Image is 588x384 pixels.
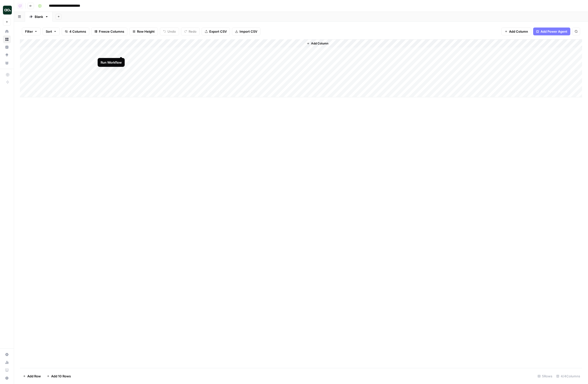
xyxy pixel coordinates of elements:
span: Add Column [311,41,328,46]
button: Row Height [129,28,158,35]
span: Export CSV [209,29,227,34]
span: Add Row [27,374,41,379]
button: Add 10 Rows [44,372,74,380]
div: 4/4 Columns [554,372,582,380]
span: Sort [46,29,52,34]
button: Import CSV [232,28,260,35]
a: Learning Hub [3,366,11,374]
span: Add Power Agent [541,29,567,34]
a: Usage [3,358,11,366]
button: Sort [43,28,60,35]
button: Undo [160,28,179,35]
a: Blank [25,12,53,22]
a: Browse [3,35,11,43]
span: Add Column [509,29,528,34]
span: Row Height [137,29,155,34]
div: Run Workflow [101,60,122,65]
a: Insights [3,43,11,51]
button: Export CSV [202,28,230,35]
span: Filter [25,29,33,34]
div: Blank [35,14,43,19]
button: Add Column [501,28,531,35]
button: Freeze Columns [91,28,127,35]
div: 5 Rows [536,372,554,380]
a: Opportunities [3,51,11,59]
button: Add Column [305,40,330,47]
a: Settings [3,351,11,358]
button: Add Row [20,372,44,380]
span: 4 Columns [69,29,86,34]
span: Undo [167,29,176,34]
img: AirOps Builders Logo [3,6,12,14]
button: Filter [22,28,41,35]
button: 4 Columns [62,28,89,35]
a: Your Data [3,59,11,67]
span: Redo [189,29,196,34]
button: Redo [181,28,200,35]
button: Add Power Agent [533,28,570,35]
span: Freeze Columns [99,29,124,34]
span: Import CSV [240,29,257,34]
button: Workspace: AirOps Builders [3,4,11,16]
span: Add 10 Rows [51,374,71,379]
button: Help + Support [3,374,11,382]
a: Home [3,28,11,35]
